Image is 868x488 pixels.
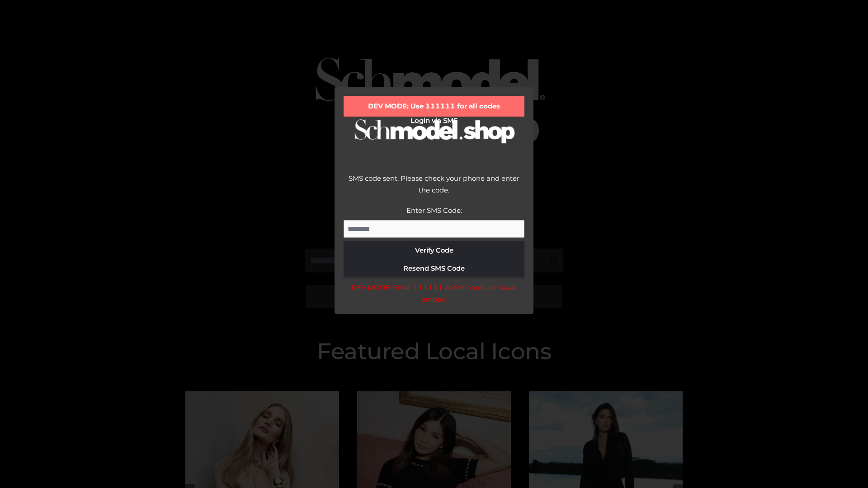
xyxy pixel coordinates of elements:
[344,96,524,117] div: DEV MODE: Use 111111 for all codes
[344,117,524,125] h2: Login via SMS
[406,206,462,215] label: Enter SMS Code:
[344,282,524,305] div: DEV MODE: Enter 111111 as SMS code (or leave empty).
[344,259,524,277] button: Resend SMS Code
[344,241,524,259] button: Verify Code
[344,173,524,205] div: SMS code sent. Please check your phone and enter the code.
